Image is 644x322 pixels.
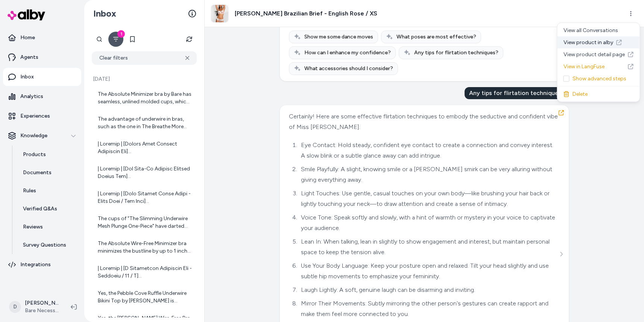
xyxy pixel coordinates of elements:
[557,73,640,85] div: Show advanced steps
[557,25,640,37] div: View all Conversations
[557,37,640,49] a: View product in alby
[557,49,640,61] a: View product detail page
[557,88,640,100] div: Delete
[557,61,640,73] a: View in LangFuse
